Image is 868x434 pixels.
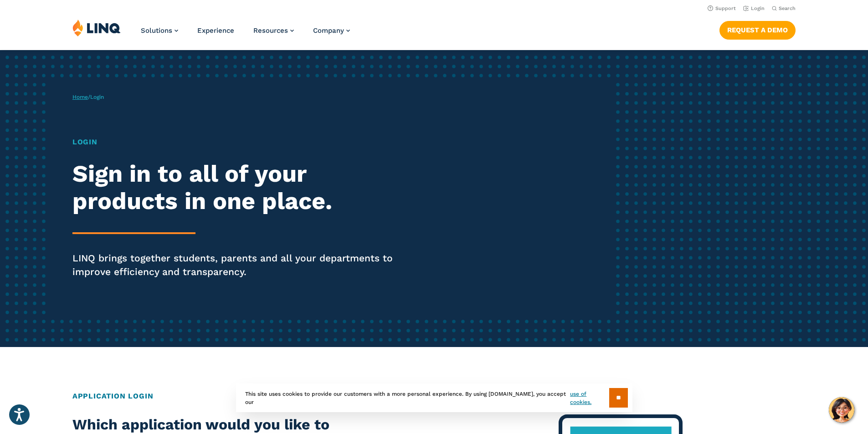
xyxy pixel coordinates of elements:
[743,5,765,11] a: Login
[719,21,796,39] a: Request a Demo
[72,137,407,148] h1: Login
[197,26,234,35] a: Experience
[253,26,288,35] span: Resources
[141,26,172,35] span: Solutions
[719,19,796,39] nav: Button Navigation
[72,251,407,279] p: LINQ brings together students, parents and all your departments to improve efficiency and transpa...
[253,26,294,35] a: Resources
[570,390,609,406] a: use of cookies.
[236,383,632,412] div: This site uses cookies to provide our customers with a more personal experience. By using [DOMAIN...
[708,5,736,11] a: Support
[72,94,88,100] a: Home
[141,26,178,35] a: Solutions
[779,5,796,11] span: Search
[313,26,350,35] a: Company
[72,19,121,36] img: LINQ | K‑12 Software
[72,94,104,100] span: /
[141,19,350,49] nav: Primary Navigation
[72,391,796,402] h2: Application Login
[772,5,796,12] button: Open Search Bar
[90,94,104,100] span: Login
[72,160,407,215] h2: Sign in to all of your products in one place.
[829,397,854,423] button: Hello, have a question? Let’s chat.
[313,26,344,35] span: Company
